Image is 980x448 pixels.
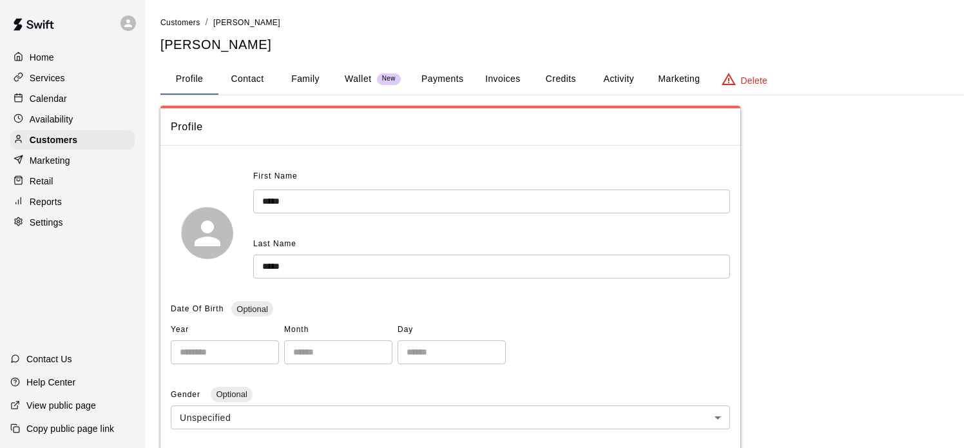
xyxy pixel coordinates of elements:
[171,405,730,429] div: Unspecified
[160,18,200,27] span: Customers
[26,353,72,365] p: Contact Us
[171,119,730,135] span: Profile
[10,110,135,129] a: Availability
[398,320,506,340] span: Day
[10,89,135,108] a: Calendar
[345,72,372,86] p: Wallet
[253,239,296,248] span: Last Name
[171,390,203,399] span: Gender
[160,36,965,54] h5: [PERSON_NAME]
[30,133,77,146] p: Customers
[30,51,54,64] p: Home
[30,216,63,229] p: Settings
[474,64,532,95] button: Invoices
[171,304,224,313] span: Date Of Birth
[206,15,208,29] li: /
[648,64,710,95] button: Marketing
[10,171,135,191] a: Retail
[30,72,65,84] p: Services
[276,64,334,95] button: Family
[231,304,273,314] span: Optional
[253,166,298,187] span: First Name
[30,113,73,126] p: Availability
[10,192,135,211] a: Reports
[10,130,135,150] a: Customers
[213,18,280,27] span: [PERSON_NAME]
[741,74,767,87] p: Delete
[377,75,401,83] span: New
[30,195,62,208] p: Reports
[26,399,96,412] p: View public page
[284,320,392,340] span: Month
[411,64,474,95] button: Payments
[10,68,135,88] a: Services
[30,154,70,167] p: Marketing
[26,376,75,389] p: Help Center
[160,64,965,95] div: basic tabs example
[30,92,67,105] p: Calendar
[218,64,276,95] button: Contact
[211,389,252,399] span: Optional
[532,64,590,95] button: Credits
[160,17,200,27] a: Customers
[26,422,114,435] p: Copy public page link
[590,64,648,95] button: Activity
[30,175,53,188] p: Retail
[160,64,218,95] button: Profile
[10,213,135,232] a: Settings
[171,320,279,340] span: Year
[10,151,135,170] a: Marketing
[10,48,135,67] a: Home
[160,15,965,30] nav: breadcrumb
